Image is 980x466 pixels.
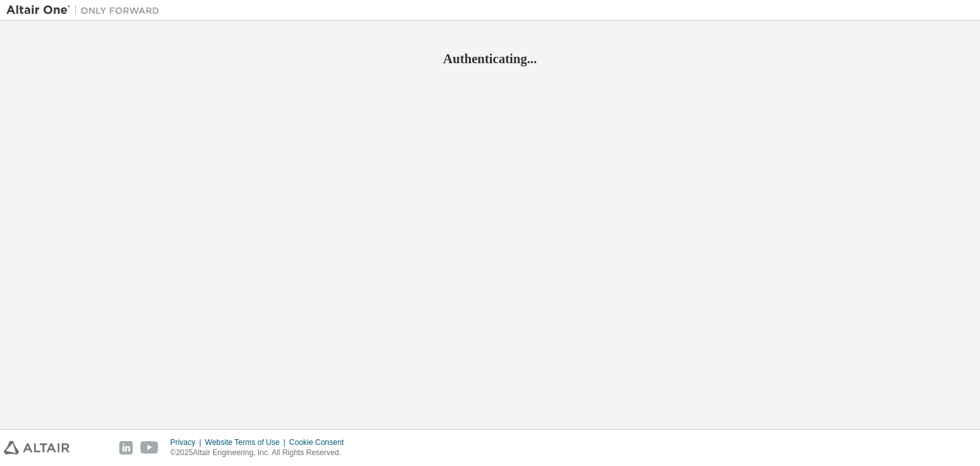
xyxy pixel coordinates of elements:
img: youtube.svg [140,441,159,455]
h2: Authenticating... [6,50,974,67]
img: Altair One [6,4,166,17]
p: © 2025 Altair Engineering, Inc. All Rights Reserved. [170,447,352,458]
div: Cookie Consent [289,437,351,447]
div: Website Terms of Use [205,437,289,447]
img: linkedin.svg [119,441,133,455]
img: altair_logo.svg [4,441,70,455]
div: Privacy [170,437,205,447]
